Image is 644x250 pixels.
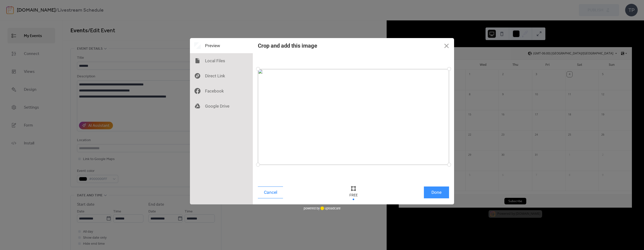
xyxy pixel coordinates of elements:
div: Google Drive [190,99,253,114]
button: Done [424,186,449,198]
div: Local Files [190,53,253,68]
div: Facebook [190,83,253,99]
div: Direct Link [190,68,253,83]
div: powered by [304,204,341,212]
div: Preview [190,38,253,53]
a: uploadcare [320,206,341,210]
button: Close [439,38,454,53]
div: Crop and add this image [258,43,317,49]
button: Cancel [258,186,283,198]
